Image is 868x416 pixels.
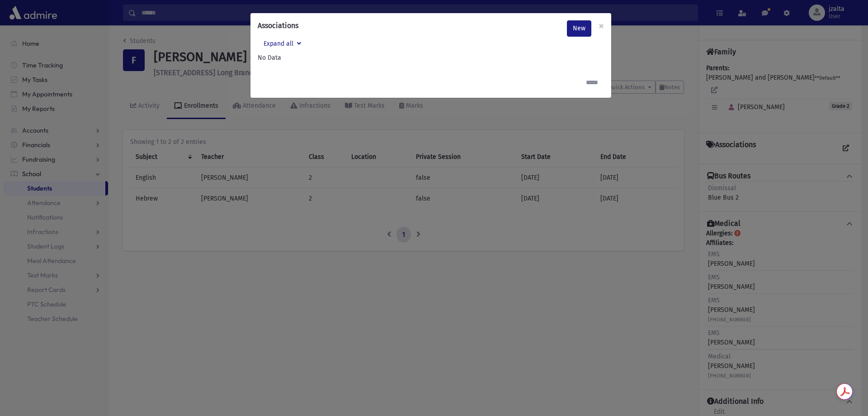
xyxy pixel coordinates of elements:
h6: Associations [258,20,298,31]
button: Expand all [258,37,307,53]
a: New [567,20,591,37]
label: No Data [258,53,604,62]
button: Close [591,13,611,38]
span: × [599,19,604,32]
